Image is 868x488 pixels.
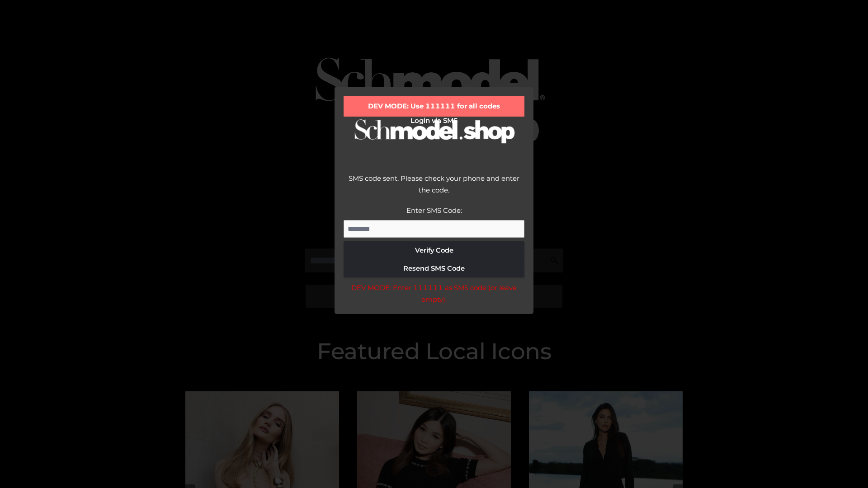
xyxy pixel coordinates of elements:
[344,241,524,259] button: Verify Code
[406,206,462,215] label: Enter SMS Code:
[344,96,524,117] div: DEV MODE: Use 111111 for all codes
[344,259,524,277] button: Resend SMS Code
[344,173,524,205] div: SMS code sent. Please check your phone and enter the code.
[344,282,524,305] div: DEV MODE: Enter 111111 as SMS code (or leave empty).
[344,117,524,125] h2: Login via SMS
